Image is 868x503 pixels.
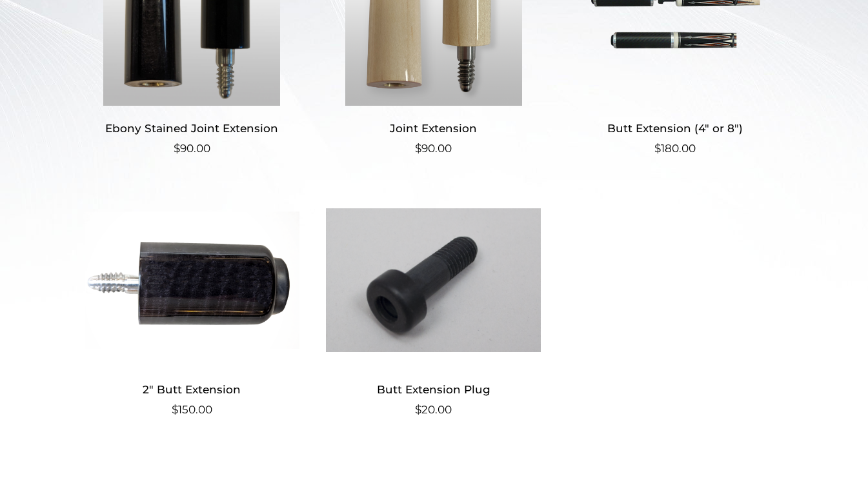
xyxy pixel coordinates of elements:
h2: 2″ Butt Extension [85,377,299,401]
bdi: 150.00 [172,403,212,416]
a: Butt Extension Plug $20.00 [326,193,541,418]
h2: Butt Extension Plug [326,377,541,401]
span: $ [415,403,421,416]
span: $ [415,142,421,155]
h2: Ebony Stained Joint Extension [85,116,299,140]
h2: Joint Extension [326,116,541,140]
bdi: 20.00 [415,403,452,416]
bdi: 90.00 [174,142,210,155]
h2: Butt Extension (4″ or 8″) [568,116,783,140]
bdi: 90.00 [415,142,452,155]
span: $ [172,403,178,416]
bdi: 180.00 [654,142,696,155]
a: 2″ Butt Extension $150.00 [85,193,299,418]
span: $ [654,142,661,155]
img: 2" Butt Extension [85,193,299,367]
span: $ [174,142,180,155]
img: Butt Extension Plug [326,193,541,367]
